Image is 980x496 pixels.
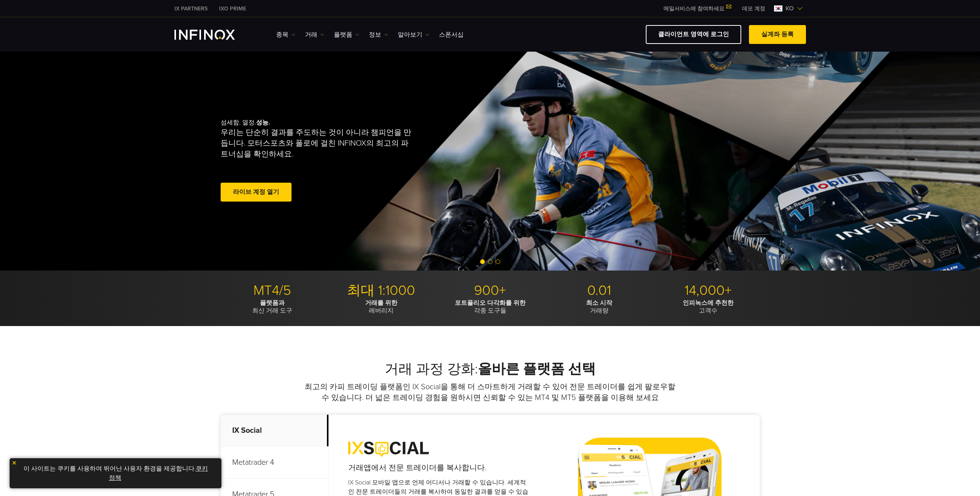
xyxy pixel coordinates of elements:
[548,299,651,314] p: 거래량
[12,460,17,466] img: yellow close icon
[657,299,760,314] p: 고객수
[276,30,295,39] a: 종목
[221,282,324,299] p: MT4/5
[221,127,415,160] p: 우리는 단순히 결과를 주도하는 것이 아니라 챔피언을 만듭니다. 모터스포츠와 폴로에 걸친 INFINOX의 최고의 파트너십을 확인하세요.
[330,282,433,299] p: 최대 1:1000
[749,25,806,44] a: 실계좌 등록
[736,5,771,13] a: INFINOX MENU
[398,30,429,39] a: 알아보기
[221,106,463,216] div: 섬세함. 열정.
[221,299,324,314] p: 최신 거래 도구
[658,5,736,12] a: 메일서비스에 참여하세요
[548,282,651,299] p: 0.01
[683,299,734,307] strong: 인피녹스에 추천한
[480,259,485,264] span: Go to slide 1
[439,299,542,314] p: 각종 도구들
[657,282,760,299] p: 14,000+
[455,299,526,307] strong: 포트폴리오 다각화를 위한
[174,30,253,40] a: INFINOX Logo
[221,183,291,202] a: 라이브 계정 열기
[586,299,612,307] strong: 최소 시작
[221,447,328,479] p: Metatrader 4
[221,415,328,447] p: IX Social
[496,259,500,264] span: Go to slide 3
[488,259,493,264] span: Go to slide 2
[303,382,677,403] p: 최고의 카피 트레이딩 플랫폼인 IX Social을 통해 더 스마트하게 거래할 수 있어 전문 트레이더를 쉽게 팔로우할 수 있습니다. 더 넓은 트레이딩 경험을 원하시면 신뢰할 수...
[305,30,324,39] a: 거래
[334,30,359,39] a: 플랫폼
[260,299,285,307] strong: 플랫폼과
[169,5,213,13] a: INFINOX
[13,462,218,484] p: 이 사이트는 쿠키를 사용하여 뛰어난 사용자 환경을 제공합니다. .
[439,30,464,39] a: 스폰서십
[330,299,433,314] p: 레버리지
[213,5,252,13] a: INFINOX
[478,361,596,377] strong: 올바른 플랫폼 선택
[256,119,270,126] strong: 성능.
[439,282,542,299] p: 900+
[348,462,532,473] h4: 거래앱에서 전문 트레이더를 복사합니다.
[221,361,760,378] h2: 거래 과정 강화:
[369,30,388,39] a: 정보
[782,4,797,13] span: ko
[646,25,741,44] a: 클라이언트 영역에 로그인
[365,299,397,307] strong: 거래를 위한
